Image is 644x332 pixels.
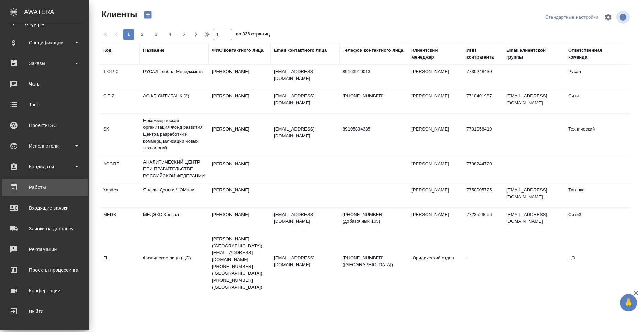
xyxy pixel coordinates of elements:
a: Проекты процессинга [2,261,88,279]
p: 89105834335 [343,126,405,133]
td: ACGRF [100,157,140,181]
button: 4 [164,29,175,40]
div: ИНН контрагента [466,47,500,61]
td: [EMAIL_ADDRESS][DOMAIN_NAME] [503,89,565,113]
td: MEDK [100,208,140,232]
p: [PHONE_NUMBER] ([GEOGRAPHIC_DATA]) [343,255,405,268]
td: РУСАЛ Глобал Менеджмент [140,65,208,89]
div: Ответственная команда [568,47,616,61]
p: [EMAIL_ADDRESS][DOMAIN_NAME] [274,211,336,225]
td: [PERSON_NAME] [408,208,463,232]
button: 3 [151,29,162,40]
button: 2 [137,29,148,40]
div: Заказы [5,58,84,69]
td: ЦО [565,251,620,275]
div: Кандидаты [5,162,84,172]
div: Спецификации [5,38,84,48]
span: Посмотреть информацию [616,11,631,24]
p: [PHONE_NUMBER] [343,93,405,100]
td: - [463,251,503,275]
div: Рекламации [5,244,84,255]
td: [PERSON_NAME] [408,183,463,207]
td: [PERSON_NAME] [208,183,270,207]
a: Todo [2,96,88,113]
p: [PHONE_NUMBER] (добавочный 105) [343,211,405,225]
td: [PERSON_NAME] [408,65,463,89]
a: Конференции [2,282,88,299]
td: [PERSON_NAME] ([GEOGRAPHIC_DATA]) [EMAIL_ADDRESS][DOMAIN_NAME] [PHONE_NUMBER] ([GEOGRAPHIC_DATA])... [208,232,270,294]
td: SK [100,122,140,146]
span: 4 [164,31,175,38]
td: 7750005725 [463,183,503,207]
td: Сити [565,89,620,113]
a: Проекты SC [2,117,88,134]
div: Входящие заявки [5,203,84,213]
div: Заявки на доставку [5,224,84,234]
a: Входящие заявки [2,199,88,217]
td: [PERSON_NAME] [408,89,463,113]
span: 3 [151,31,162,38]
a: Выйти [2,303,88,320]
td: АНАЛИТИЧЕСКИЙ ЦЕНТР ПРИ ПРАВИТЕЛЬСТВЕ РОССИЙСКОЙ ФЕДЕРАЦИИ [140,155,208,183]
div: Работы [5,182,84,193]
td: 7723529656 [463,208,503,232]
div: Название [143,47,164,54]
td: Таганка [565,183,620,207]
div: AWATERA [24,5,89,19]
div: Проекты процессинга [5,265,84,275]
td: МЕДЭКС-Консалт [140,208,208,232]
td: [EMAIL_ADDRESS][DOMAIN_NAME] [503,208,565,232]
td: [PERSON_NAME] [408,157,463,181]
td: T-OP-C [100,65,140,89]
td: CITI2 [100,89,140,113]
td: [PERSON_NAME] [208,208,270,232]
button: 5 [178,29,189,40]
span: 2 [137,31,148,38]
div: Проекты SC [5,120,84,131]
div: Чаты [5,79,84,89]
td: [PERSON_NAME] [208,122,270,146]
p: [EMAIL_ADDRESS][DOMAIN_NAME] [274,255,336,268]
div: ФИО контактного лица [212,47,264,54]
td: FL [100,251,140,275]
div: split button [544,12,600,23]
td: 7730248430 [463,65,503,89]
td: Технический [565,122,620,146]
td: [PERSON_NAME] [208,157,270,181]
td: [PERSON_NAME] [208,89,270,113]
span: из 326 страниц [236,30,270,40]
td: Некоммерческая организация Фонд развития Центра разработки и коммерциализации новых технологий [140,114,208,155]
td: Русал [565,65,620,89]
a: Чаты [2,75,88,93]
button: Создать [140,9,156,21]
p: [EMAIL_ADDRESS][DOMAIN_NAME] [274,93,336,106]
td: АО КБ СИТИБАНК (2) [140,89,208,113]
td: Юридический отдел [408,251,463,275]
td: [EMAIL_ADDRESS][DOMAIN_NAME] [503,183,565,207]
div: Выйти [5,306,84,317]
div: Email клиентской группы [506,47,561,61]
div: Телефон контактного лица [343,47,404,54]
td: [PERSON_NAME] [208,65,270,89]
p: [EMAIL_ADDRESS][DOMAIN_NAME] [274,68,336,82]
a: Работы [2,179,88,196]
span: 🙏 [623,295,634,310]
td: Яндекс Деньги / ЮМани [140,183,208,207]
div: Конференции [5,286,84,296]
td: 7708244720 [463,157,503,181]
div: Код [103,47,111,54]
span: Клиенты [100,9,137,20]
span: Настроить таблицу [600,9,616,25]
td: 7701058410 [463,122,503,146]
td: 7710401987 [463,89,503,113]
td: [PERSON_NAME] [408,122,463,146]
div: Email контактного лица [274,47,327,54]
span: 5 [178,31,189,38]
td: Yandex [100,183,140,207]
a: Заявки на доставку [2,220,88,237]
a: Рекламации [2,241,88,258]
div: Клиентский менеджер [411,47,460,61]
div: Todo [5,100,84,110]
td: Сити3 [565,208,620,232]
p: [EMAIL_ADDRESS][DOMAIN_NAME] [274,126,336,139]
